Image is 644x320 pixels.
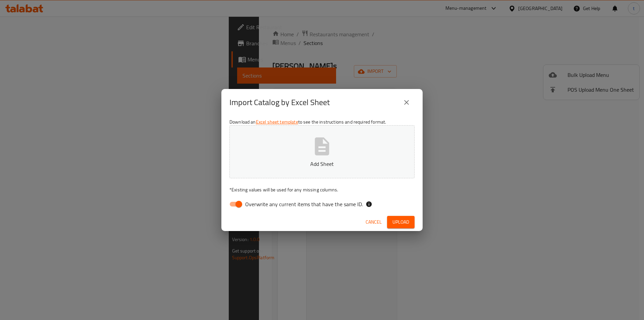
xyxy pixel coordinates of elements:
p: Existing values will be used for any missing columns. [229,186,415,193]
div: Download an to see the instructions and required format. [221,116,423,213]
button: Cancel [363,216,384,228]
span: Cancel [366,218,382,226]
span: Upload [392,218,409,226]
h2: Import Catalog by Excel Sheet [229,97,330,108]
button: close [398,94,415,110]
button: Upload [387,216,415,228]
button: Add Sheet [229,125,415,178]
p: Add Sheet [240,160,404,168]
a: Excel sheet template [256,118,298,126]
span: Overwrite any current items that have the same ID. [245,200,363,208]
svg: If the overwrite option isn't selected, then the items that match an existing ID will be ignored ... [366,201,372,208]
